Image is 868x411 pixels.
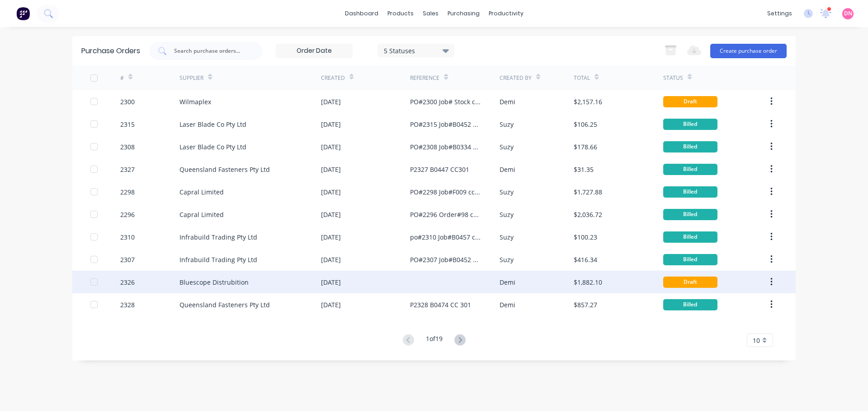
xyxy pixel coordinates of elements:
[120,255,135,264] div: 2307
[321,142,341,152] div: [DATE]
[120,120,135,129] div: 2315
[410,232,481,242] div: po#2310 Job#B0457 cc#302
[173,46,248,55] input: Search purchase orders...
[443,7,484,20] div: purchasing
[384,46,448,55] div: 5 Statuses
[710,44,787,58] button: Create purchase order
[663,231,717,243] div: Billed
[663,96,717,107] div: Draft
[410,74,439,82] div: Reference
[574,277,602,287] div: $1,882.10
[574,187,602,197] div: $1,727.88
[410,255,481,264] div: PO#2307 Job#B0452 CC#302
[120,74,124,82] div: #
[410,97,481,106] div: PO#2300 Job# Stock cc#230
[120,210,135,219] div: 2296
[321,277,341,287] div: [DATE]
[410,210,481,219] div: PO#2296 Order#98 cc#302
[179,232,257,242] div: Infrabuild Trading Pty Ltd
[500,120,514,129] div: Suzy
[179,210,224,219] div: Capral Limited
[321,120,341,129] div: [DATE]
[321,255,341,264] div: [DATE]
[179,97,211,106] div: Wilmaplex
[321,187,341,197] div: [DATE]
[663,164,717,175] div: Billed
[410,120,481,129] div: PO#2315 Job#B0452 cc#302
[500,97,515,106] div: Demi
[321,97,341,106] div: [DATE]
[500,300,515,309] div: Demi
[574,165,594,174] div: $31.35
[574,142,597,152] div: $178.66
[321,165,341,174] div: [DATE]
[663,119,717,130] div: Billed
[120,277,135,287] div: 2326
[179,142,246,152] div: Laser Blade Co Pty Ltd
[321,210,341,219] div: [DATE]
[663,74,683,82] div: Status
[120,232,135,242] div: 2310
[120,300,135,309] div: 2328
[120,142,135,152] div: 2308
[574,300,597,309] div: $857.27
[484,7,528,20] div: productivity
[574,120,597,129] div: $106.25
[321,74,345,82] div: Created
[340,7,383,20] a: dashboard
[500,255,514,264] div: Suzy
[763,7,797,20] div: settings
[179,277,249,287] div: Bluescope Distrubition
[844,9,852,18] span: DN
[500,210,514,219] div: Suzy
[179,165,270,174] div: Queensland Fasteners Pty Ltd
[276,44,352,58] input: Order Date
[500,74,532,82] div: Created By
[383,7,418,20] div: products
[663,277,717,288] div: Draft
[16,7,30,20] img: Factory
[500,232,514,242] div: Suzy
[500,187,514,197] div: Suzy
[574,97,602,106] div: $2,157.16
[179,74,203,82] div: Supplier
[120,165,135,174] div: 2327
[574,255,597,264] div: $416.34
[81,46,140,56] div: Purchase Orders
[321,300,341,309] div: [DATE]
[574,232,597,242] div: $100.23
[500,142,514,152] div: Suzy
[418,7,443,20] div: sales
[500,165,515,174] div: Demi
[179,120,246,129] div: Laser Blade Co Pty Ltd
[663,209,717,220] div: Billed
[410,142,481,152] div: PO#2308 Job#B0334 cc#302
[179,187,224,197] div: Capral Limited
[500,277,515,287] div: Demi
[321,232,341,242] div: [DATE]
[120,187,135,197] div: 2298
[663,141,717,152] div: Billed
[663,299,717,310] div: Billed
[410,165,469,174] div: P2327 B0447 CC301
[663,254,717,265] div: Billed
[753,336,760,345] span: 10
[574,210,602,219] div: $2,036.72
[179,255,257,264] div: Infrabuild Trading Pty Ltd
[663,186,717,198] div: Billed
[574,74,590,82] div: Total
[120,97,135,106] div: 2300
[179,300,270,309] div: Queensland Fasteners Pty Ltd
[410,187,481,197] div: PO#2298 Job#F009 cc#302
[426,334,443,347] div: 1 of 19
[410,300,471,309] div: P2328 B0474 CC 301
